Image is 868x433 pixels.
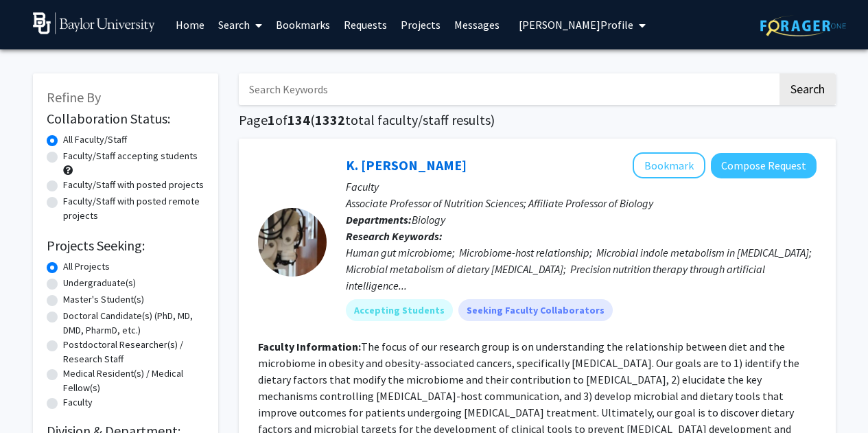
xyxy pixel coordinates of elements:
[346,229,443,243] b: Research Keywords:
[458,299,613,321] mat-chip: Seeking Faculty Collaborators
[10,371,58,423] iframe: Chat
[63,276,136,290] label: Undergraduate(s)
[63,366,204,395] label: Medical Resident(s) / Medical Fellow(s)
[337,1,394,49] a: Requests
[346,213,412,226] b: Departments:
[63,132,127,147] label: All Faculty/Staff
[519,18,633,32] span: [PERSON_NAME] Profile
[47,110,204,127] h2: Collaboration Status:
[63,338,204,366] label: Postdoctoral Researcher(s) / Research Staff
[711,153,817,178] button: Compose Request to K. Leigh Greathouse
[63,309,204,338] label: Doctoral Candidate(s) (PhD, MD, DMD, PharmD, etc.)
[239,112,836,128] h1: Page of ( total faculty/staff results)
[258,340,361,353] b: Faculty Information:
[239,73,777,105] input: Search Keywords
[394,1,447,49] a: Projects
[633,152,705,178] button: Add K. Leigh Greathouse to Bookmarks
[315,111,345,128] span: 1332
[269,1,337,49] a: Bookmarks
[346,156,467,174] a: K. [PERSON_NAME]
[63,292,144,307] label: Master's Student(s)
[47,89,101,106] span: Refine By
[346,299,453,321] mat-chip: Accepting Students
[33,12,156,34] img: Baylor University Logo
[346,244,817,294] div: Human gut microbiome; Microbiome-host relationship; Microbial indole metabolism in [MEDICAL_DATA]...
[63,149,198,163] label: Faculty/Staff accepting students
[346,178,817,195] p: Faculty
[211,1,269,49] a: Search
[63,194,204,223] label: Faculty/Staff with posted remote projects
[63,395,93,410] label: Faculty
[346,195,817,211] p: Associate Professor of Nutrition Sciences; Affiliate Professor of Biology
[412,213,445,226] span: Biology
[268,111,275,128] span: 1
[447,1,506,49] a: Messages
[63,178,204,192] label: Faculty/Staff with posted projects
[288,111,310,128] span: 134
[779,73,836,105] button: Search
[169,1,211,49] a: Home
[47,237,204,254] h2: Projects Seeking:
[63,259,110,274] label: All Projects
[760,15,846,36] img: ForagerOne Logo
